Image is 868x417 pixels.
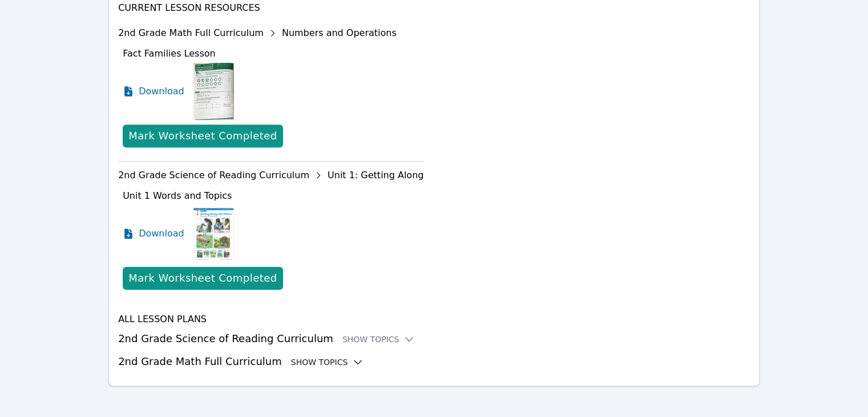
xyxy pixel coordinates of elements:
[123,125,282,147] button: Mark Worksheet Completed
[118,1,750,15] h4: Current Lesson Resources
[118,331,750,347] h3: 2nd Grade Science of Reading Curriculum
[118,312,750,326] h4: All Lesson Plans
[128,270,277,286] div: Mark Worksheet Completed
[123,63,184,120] a: Download
[123,205,184,262] a: Download
[193,205,234,262] img: Unit 1 Words and Topics
[123,190,232,201] span: Unit 1 Words and Topics
[118,166,423,185] div: 2nd Grade Science of Reading Curriculum Unit 1: Getting Along
[139,227,184,240] span: Download
[193,63,234,120] img: Fact Families Lesson
[118,354,750,370] h3: 2nd Grade Math Full Curriculum
[118,24,423,42] div: 2nd Grade Math Full Curriculum Numbers and Operations
[291,356,364,368] button: Show Topics
[139,85,184,98] span: Download
[123,48,216,59] span: Fact Families Lesson
[342,334,415,345] button: Show Topics
[128,128,277,144] div: Mark Worksheet Completed
[123,267,282,290] button: Mark Worksheet Completed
